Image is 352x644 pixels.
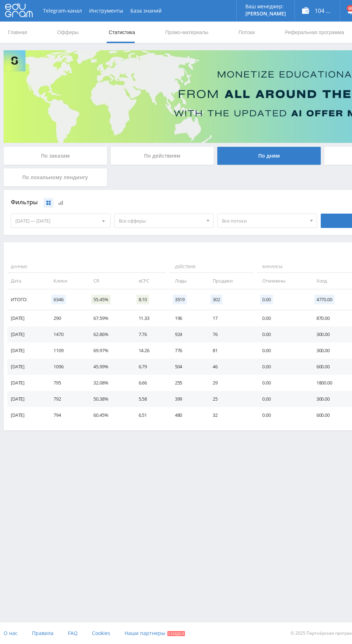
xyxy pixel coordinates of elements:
[91,295,110,304] span: 55.45%
[7,375,46,391] td: [DATE]
[86,342,131,359] td: 69.97%
[168,391,205,407] td: 399
[68,630,78,636] span: FAQ
[131,310,168,326] td: 11.33
[222,214,306,228] span: Все потоки
[46,391,86,407] td: 792
[7,261,166,273] span: Данные:
[205,342,255,359] td: 81
[4,147,107,165] div: По заказам
[255,326,309,342] td: 0.00
[238,22,256,43] a: Потоки
[32,630,54,636] span: Правила
[168,326,205,342] td: 924
[46,359,86,375] td: 1096
[4,622,18,644] a: О нас
[7,326,46,342] td: [DATE]
[7,289,46,310] td: Итого:
[4,630,18,636] span: О нас
[205,359,255,375] td: 46
[51,295,65,304] span: 6346
[260,295,273,304] span: 0.00
[167,631,185,636] span: Скидки
[210,295,222,304] span: 302
[168,342,205,359] td: 776
[7,273,46,289] td: Дата
[205,375,255,391] td: 29
[86,375,131,391] td: 32.08%
[11,214,110,228] div: [DATE] — [DATE]
[86,273,131,289] td: CR
[173,295,187,304] span: 3519
[205,391,255,407] td: 25
[168,407,205,423] td: 480
[255,359,309,375] td: 0.00
[7,407,46,423] td: [DATE]
[4,168,107,186] div: По локальному лендингу
[111,147,214,165] div: По действиям
[7,342,46,359] td: [DATE]
[46,342,86,359] td: 1109
[168,359,205,375] td: 504
[7,310,46,326] td: [DATE]
[86,391,131,407] td: 50.38%
[86,326,131,342] td: 62.86%
[136,295,149,304] span: 8.10
[165,22,209,43] a: Промо-материалы
[56,22,79,43] a: Офферы
[131,407,168,423] td: 6.51
[46,326,86,342] td: 1470
[255,375,309,391] td: 0.00
[170,261,253,273] span: Действия:
[46,375,86,391] td: 795
[131,359,168,375] td: 6.79
[255,391,309,407] td: 0.00
[119,214,203,228] span: Все офферы
[11,197,317,208] div: Фильтры
[245,4,286,9] p: Ваш менеджер:
[46,407,86,423] td: 794
[46,310,86,326] td: 290
[255,310,309,326] td: 0.00
[205,310,255,326] td: 17
[205,326,255,342] td: 76
[32,622,54,644] a: Правила
[86,359,131,375] td: 45.99%
[46,273,86,289] td: Клики
[86,407,131,423] td: 60.45%
[245,11,286,17] p: [PERSON_NAME]
[284,22,345,43] a: Реферальная программа
[108,22,136,43] a: Статистика
[68,622,78,644] a: FAQ
[205,273,255,289] td: Продажи
[255,273,309,289] td: Отменены
[125,630,165,636] span: Наши партнеры
[205,407,255,423] td: 32
[86,310,131,326] td: 67.59%
[168,310,205,326] td: 196
[7,391,46,407] td: [DATE]
[131,273,168,289] td: eCPC
[255,407,309,423] td: 0.00
[131,342,168,359] td: 14.26
[92,622,110,644] a: Cookies
[131,326,168,342] td: 7.76
[125,622,185,644] a: Наши партнеры Скидки
[217,147,321,165] div: По дням
[7,22,28,43] a: Главная
[92,630,110,636] span: Cookies
[168,273,205,289] td: Лиды
[314,295,334,304] span: 4770.00
[131,375,168,391] td: 6.66
[255,342,309,359] td: 0.00
[131,391,168,407] td: 5.58
[7,359,46,375] td: [DATE]
[168,375,205,391] td: 255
